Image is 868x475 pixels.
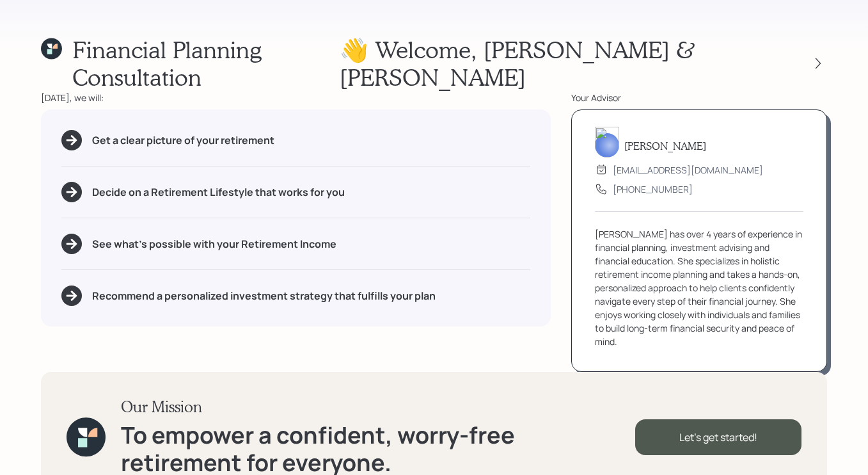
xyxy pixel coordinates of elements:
[92,186,345,198] h5: Decide on a Retirement Lifestyle that works for you
[613,182,693,196] div: [PHONE_NUMBER]
[92,290,436,302] h5: Recommend a personalized investment strategy that fulfills your plan
[571,91,827,104] div: Your Advisor
[92,134,274,147] h5: Get a clear picture of your retirement
[41,91,551,104] div: [DATE], we will:
[624,140,706,152] h5: [PERSON_NAME]
[595,227,803,348] div: [PERSON_NAME] has over 4 years of experience in financial planning, investment advising and finan...
[92,238,336,250] h5: See what's possible with your Retirement Income
[340,36,786,91] h1: 👋 Welcome , [PERSON_NAME] & [PERSON_NAME]
[121,398,635,416] h3: Our Mission
[613,163,763,177] div: [EMAIL_ADDRESS][DOMAIN_NAME]
[635,419,801,455] div: Let's get started!
[72,36,340,91] h1: Financial Planning Consultation
[595,127,619,157] img: aleksandra-headshot.png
